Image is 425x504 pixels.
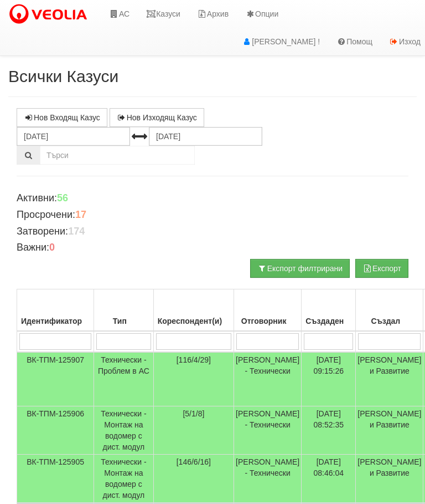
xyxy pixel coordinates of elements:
div: Създаден [303,313,354,329]
button: Експорт филтрирани [250,259,350,278]
h2: Всички Казуси [8,67,417,85]
td: Технически - Проблем в АС [94,352,154,406]
div: Кореспондент(и) [156,313,232,329]
a: Помощ [328,28,381,55]
th: Кореспондент(и): No sort applied, activate to apply an ascending sort [153,289,234,332]
h4: Просрочени: [17,210,408,221]
a: [PERSON_NAME] ! [234,28,328,55]
td: [DATE] 09:15:26 [302,352,356,406]
td: ВК-ТПМ-125905 [17,455,94,503]
input: Търсене по Идентификатор, Бл/Вх/Ап, Тип, Описание, Моб. Номер, Имейл, Файл, Коментар, [40,146,195,165]
b: 17 [75,209,86,220]
td: [PERSON_NAME] и Развитие [356,352,423,406]
th: Отговорник: No sort applied, activate to apply an ascending sort [234,289,302,332]
b: 0 [49,242,55,253]
td: [PERSON_NAME] - Технически [234,406,302,455]
button: Експорт [355,259,408,278]
td: Технически - Монтаж на водомер с дист. модул [94,455,154,503]
th: Тип: No sort applied, activate to apply an ascending sort [94,289,154,332]
td: [PERSON_NAME] - Технически [234,455,302,503]
div: Създал [357,313,421,329]
th: Идентификатор: No sort applied, activate to apply an ascending sort [17,289,94,332]
a: Нов Изходящ Казус [110,108,204,127]
td: [PERSON_NAME] и Развитие [356,455,423,503]
td: [PERSON_NAME] - Технически [234,352,302,406]
span: [5/1/8] [183,409,204,418]
a: Нов Входящ Казус [17,108,107,127]
h4: Затворени: [17,226,408,237]
td: Технически - Монтаж на водомер с дист. модул [94,406,154,455]
td: [DATE] 08:52:35 [302,406,356,455]
b: 174 [68,226,85,237]
td: [PERSON_NAME] и Развитие [356,406,423,455]
div: Идентификатор [19,313,92,329]
td: ВК-ТПМ-125907 [17,352,94,406]
span: [116/4/29] [177,355,211,364]
h4: Важни: [17,242,408,253]
th: Създаден: No sort applied, activate to apply an ascending sort [302,289,356,332]
h4: Активни: [17,193,408,204]
th: Създал: No sort applied, activate to apply an ascending sort [356,289,423,332]
td: [DATE] 08:46:04 [302,455,356,503]
img: VeoliaLogo.png [8,3,92,26]
div: Тип [96,313,152,329]
b: 56 [57,192,68,203]
td: ВК-ТПМ-125906 [17,406,94,455]
div: Отговорник [236,313,299,329]
span: [146/6/16] [177,457,211,466]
